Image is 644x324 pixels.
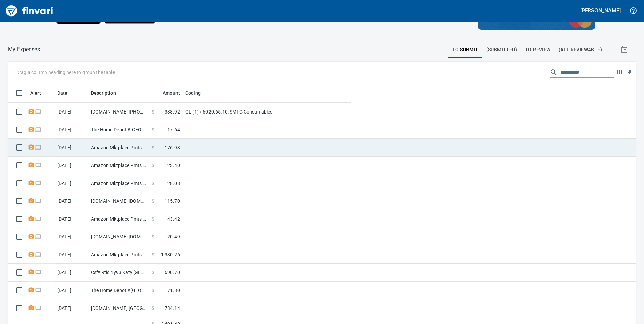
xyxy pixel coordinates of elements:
[165,144,180,151] span: 176.93
[35,217,42,221] span: Online transaction
[55,139,88,157] td: [DATE]
[580,7,621,14] h5: [PERSON_NAME]
[55,246,88,264] td: [DATE]
[185,89,210,97] span: Coding
[88,121,149,139] td: The Home Depot #[GEOGRAPHIC_DATA]
[152,198,154,204] span: $
[88,192,149,210] td: [DOMAIN_NAME] [DOMAIN_NAME][URL] WA
[16,69,115,76] p: Drag a column heading here to group the table
[55,103,88,121] td: [DATE]
[55,264,88,282] td: [DATE]
[35,199,42,203] span: Online transaction
[579,5,622,16] button: [PERSON_NAME]
[167,287,180,294] span: 71.80
[55,121,88,139] td: [DATE]
[614,67,624,77] button: Choose columns to display
[28,234,35,239] span: Receipt Required
[28,163,35,167] span: Receipt Required
[28,288,35,292] span: Receipt Required
[152,287,154,294] span: $
[35,127,42,132] span: Online transaction
[35,181,42,185] span: Online transaction
[183,103,351,121] td: GL (1) / 6020.65.10: SMTC Consumables
[152,216,154,222] span: $
[152,251,154,258] span: $
[30,89,41,97] span: Alert
[165,269,180,276] span: 690.70
[152,233,154,240] span: $
[165,108,180,115] span: 338.92
[30,89,50,97] span: Alert
[165,305,180,312] span: 734.14
[161,251,180,258] span: 1,330.26
[4,3,55,19] img: Finvari
[8,45,40,54] p: My Expenses
[35,306,42,310] span: Online transaction
[88,264,149,282] td: Csf* Rtic 4y93 Katy [GEOGRAPHIC_DATA]
[55,228,88,246] td: [DATE]
[57,89,76,97] span: Date
[163,89,180,97] span: Amount
[28,306,35,310] span: Receipt Required
[452,45,478,54] span: To Submit
[88,210,149,228] td: Amazon Mktplace Pmts [DOMAIN_NAME][URL] WA
[154,89,180,97] span: Amount
[35,270,42,274] span: Online transaction
[88,139,149,157] td: Amazon Mktplace Pmts [DOMAIN_NAME][URL] WA
[88,299,149,317] td: [DOMAIN_NAME] [GEOGRAPHIC_DATA]
[55,174,88,192] td: [DATE]
[152,144,154,151] span: $
[35,234,42,239] span: Online transaction
[559,45,602,54] span: (All Reviewable)
[88,103,149,121] td: [DOMAIN_NAME] [PHONE_NUMBER] [GEOGRAPHIC_DATA]
[152,108,154,115] span: $
[486,45,517,54] span: (Submitted)
[525,45,551,54] span: To Review
[152,305,154,312] span: $
[57,89,68,97] span: Date
[35,109,42,114] span: Online transaction
[165,198,180,204] span: 115.70
[35,288,42,292] span: Online transaction
[28,145,35,150] span: Receipt Required
[167,126,180,133] span: 17.64
[91,89,116,97] span: Description
[167,180,180,187] span: 28.08
[152,162,154,169] span: $
[624,68,635,78] button: Download Table
[35,145,42,150] span: Online transaction
[55,192,88,210] td: [DATE]
[28,217,35,221] span: Receipt Required
[35,163,42,167] span: Online transaction
[88,228,149,246] td: [DOMAIN_NAME] [DOMAIN_NAME][URL] WA
[167,233,180,240] span: 20.49
[28,181,35,185] span: Receipt Required
[55,299,88,317] td: [DATE]
[88,157,149,174] td: Amazon Mktplace Pmts [DOMAIN_NAME][URL] WA
[152,269,154,276] span: $
[28,109,35,114] span: Receipt Required
[88,174,149,192] td: Amazon Mktplace Pmts [DOMAIN_NAME][URL] WA
[28,252,35,257] span: Receipt Required
[165,162,180,169] span: 123.40
[8,45,40,54] nav: breadcrumb
[28,127,35,132] span: Receipt Required
[55,210,88,228] td: [DATE]
[88,282,149,299] td: The Home Depot #[GEOGRAPHIC_DATA]
[55,157,88,174] td: [DATE]
[91,89,125,97] span: Description
[55,282,88,299] td: [DATE]
[152,180,154,187] span: $
[167,216,180,222] span: 43.42
[88,246,149,264] td: Amazon Mktplace Pmts [DOMAIN_NAME][URL] WA
[185,89,201,97] span: Coding
[28,199,35,203] span: Receipt Required
[152,126,154,133] span: $
[614,41,636,58] button: Show transactions within a particular date range
[28,270,35,274] span: Receipt Required
[35,252,42,257] span: Online transaction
